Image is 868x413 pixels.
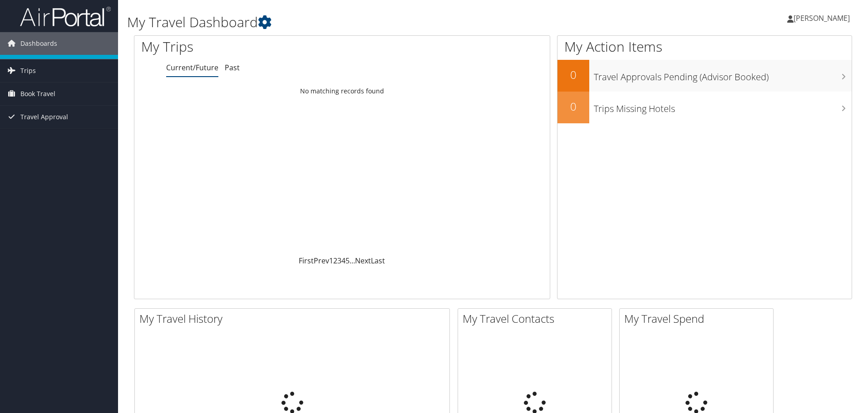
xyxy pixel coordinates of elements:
span: Book Travel [20,83,55,105]
a: Prev [314,256,329,266]
h2: 0 [557,67,589,83]
h3: Travel Approvals Pending (Advisor Booked) [594,66,852,83]
a: 0Travel Approvals Pending (Advisor Booked) [557,60,852,92]
h1: My Travel Dashboard [127,13,615,32]
span: [PERSON_NAME] [794,13,850,23]
a: First [299,256,314,266]
a: 1 [329,256,333,266]
td: No matching records found [134,83,550,99]
a: Past [225,63,240,73]
a: Current/Future [166,63,218,73]
h2: My Travel Spend [624,311,773,326]
h2: 0 [557,99,589,114]
h3: Trips Missing Hotels [594,98,852,115]
h1: My Action Items [557,37,852,56]
h1: My Trips [141,37,370,56]
span: Dashboards [20,32,57,55]
img: airportal-logo.png [20,6,111,27]
a: Next [355,256,371,266]
a: Last [371,256,385,266]
span: Travel Approval [20,106,68,128]
a: 2 [333,256,337,266]
a: [PERSON_NAME] [787,5,859,32]
span: … [350,256,355,266]
a: 5 [345,256,350,266]
span: Trips [20,59,36,82]
h2: My Travel History [139,311,449,326]
h2: My Travel Contacts [463,311,612,326]
a: 0Trips Missing Hotels [557,92,852,123]
a: 3 [337,256,341,266]
a: 4 [341,256,345,266]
